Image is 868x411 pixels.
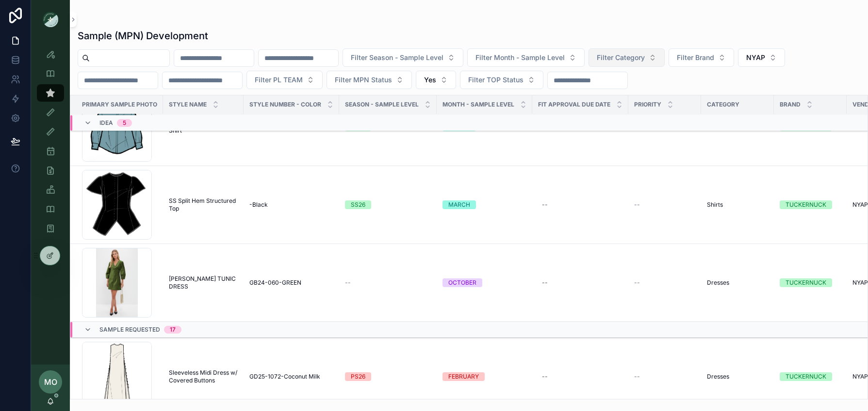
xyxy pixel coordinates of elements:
[169,101,207,108] span: Style Name
[538,197,622,213] a: --
[707,373,729,381] span: Dresses
[746,53,765,62] span: NYAP
[852,373,868,381] span: NYAP
[44,376,57,388] span: MO
[82,101,157,108] span: Primary Sample Photo
[460,71,543,89] button: Select Button
[707,201,723,209] span: Shirts
[738,48,785,67] button: Select Button
[169,275,238,290] a: [PERSON_NAME] TUNIC DRESS
[335,75,392,85] span: Filter MPN Status
[246,71,323,89] button: Select Button
[538,369,622,384] a: --
[542,201,548,209] div: --
[249,201,268,209] span: -Black
[707,279,768,287] a: Dresses
[634,201,640,209] span: --
[538,275,622,290] a: --
[345,372,431,381] a: PS26
[169,197,238,213] a: SS Split Hem Structured Top
[416,71,456,89] button: Select Button
[345,101,419,108] span: Season - Sample Level
[468,75,524,85] span: Filter TOP Status
[170,326,176,334] div: 17
[542,373,548,381] div: --
[123,119,126,127] div: 5
[780,278,841,287] a: TUCKERNUCK
[634,279,640,287] span: --
[442,200,526,209] a: MARCH
[442,372,526,381] a: FEBRUARY
[448,278,476,287] div: OCTOBER
[351,372,365,381] div: PS26
[351,53,443,62] span: Filter Season - Sample Level
[634,373,640,381] span: --
[249,279,301,287] span: GB24-060-GREEN
[538,101,610,108] span: Fit Approval Due Date
[249,279,333,287] a: GB24-060-GREEN
[78,29,208,43] h1: Sample (MPN) Development
[634,201,695,209] a: --
[780,200,841,209] a: TUCKERNUCK
[351,200,365,209] div: SS26
[780,101,801,108] span: Brand
[707,373,768,381] a: Dresses
[249,373,320,381] span: GD25-1072-Coconut Milk
[634,373,695,381] a: --
[589,48,665,67] button: Select Button
[448,200,470,209] div: MARCH
[442,278,526,287] a: OCTOBER
[786,278,826,287] div: TUCKERNUCK
[345,200,431,209] a: SS26
[249,101,321,108] span: Style Number - Color
[43,12,58,27] img: App logo
[343,48,463,67] button: Select Button
[249,201,333,209] a: -Black
[780,372,841,381] a: TUCKERNUCK
[99,119,113,127] span: Idea
[31,39,70,250] div: scrollable content
[852,279,868,287] span: NYAP
[707,279,729,287] span: Dresses
[249,373,333,381] a: GD25-1072-Coconut Milk
[852,201,868,209] span: NYAP
[597,53,645,62] span: Filter Category
[424,75,436,85] span: Yes
[448,372,479,381] div: FEBRUARY
[669,48,734,67] button: Select Button
[786,200,826,209] div: TUCKERNUCK
[707,101,739,108] span: Category
[634,279,695,287] a: --
[327,71,412,89] button: Select Button
[542,279,548,287] div: --
[475,53,565,62] span: Filter Month - Sample Level
[442,101,514,108] span: MONTH - SAMPLE LEVEL
[677,53,714,62] span: Filter Brand
[255,75,303,85] span: Filter PL TEAM
[99,326,160,334] span: Sample Requested
[634,101,661,108] span: PRIORITY
[345,279,351,287] span: --
[169,369,238,384] a: Sleeveless Midi Dress w/ Covered Buttons
[786,372,826,381] div: TUCKERNUCK
[467,48,585,67] button: Select Button
[707,201,768,209] a: Shirts
[345,279,431,287] a: --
